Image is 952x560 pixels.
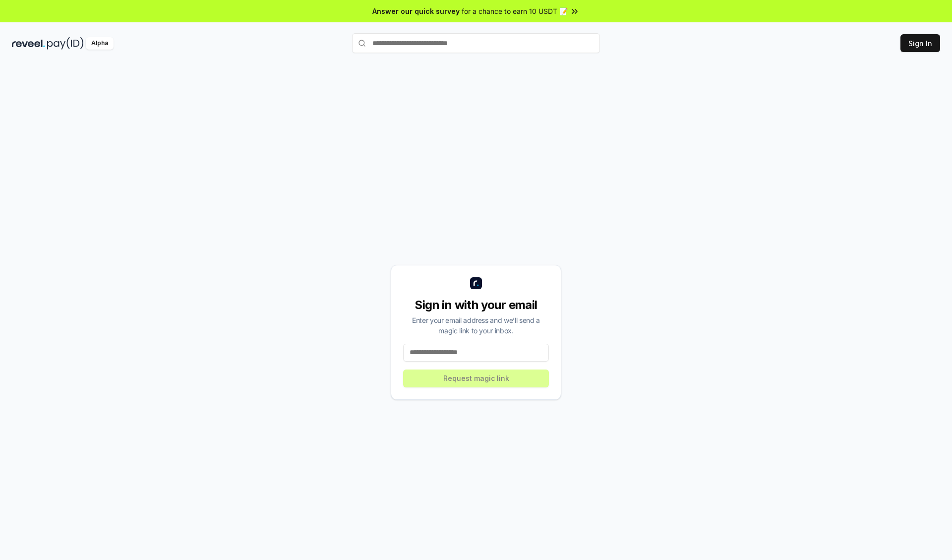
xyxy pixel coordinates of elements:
span: Answer our quick survey [372,6,460,16]
img: logo_small [470,277,482,289]
img: reveel_dark [12,37,45,50]
div: Sign in with your email [403,297,549,313]
span: for a chance to earn 10 USDT 📝 [462,6,568,16]
div: Alpha [86,37,114,50]
div: Enter your email address and we’ll send a magic link to your inbox. [403,315,549,336]
img: pay_id [47,37,84,50]
button: Sign In [900,34,940,52]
